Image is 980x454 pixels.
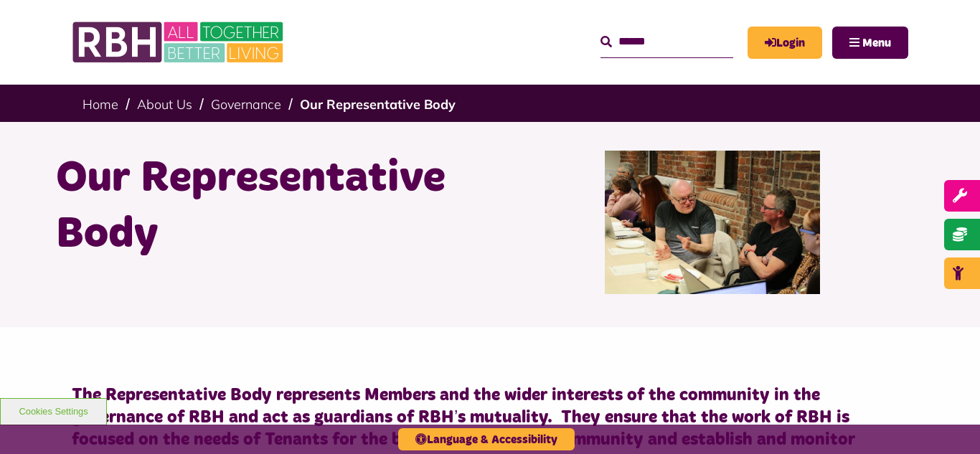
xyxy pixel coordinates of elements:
a: Governance [211,96,281,113]
span: Menu [862,37,891,49]
a: About Us [137,96,192,113]
button: Language & Accessibility [398,428,575,450]
a: MyRBH [748,27,822,59]
button: Navigation [832,27,908,59]
a: Our Representative Body [300,96,456,113]
h1: Our Representative Body [56,151,479,263]
a: Home [83,96,118,113]
img: RBH [72,14,287,70]
iframe: Netcall Web Assistant for live chat [915,389,980,454]
img: Rep Body [605,151,820,294]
